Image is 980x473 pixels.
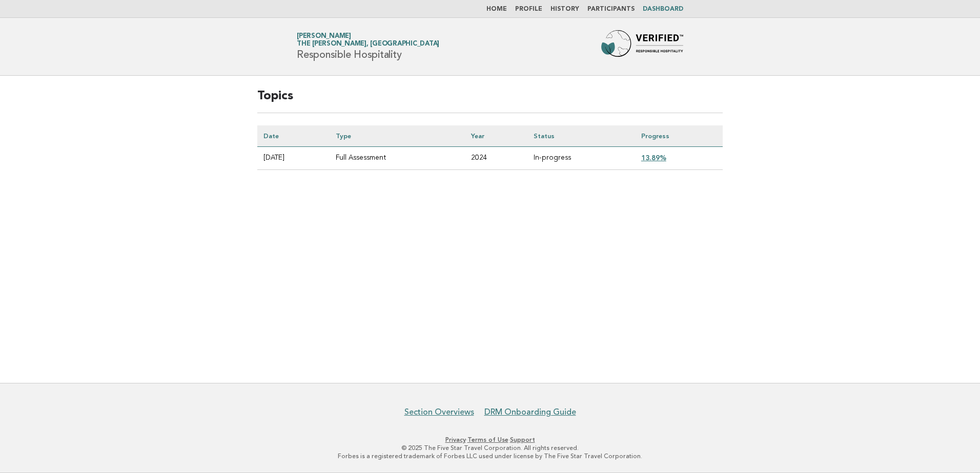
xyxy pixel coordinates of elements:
a: DRM Onboarding Guide [484,407,576,417]
th: Date [257,125,330,147]
a: Support [510,436,535,443]
a: Profile [515,6,542,12]
a: Terms of Use [467,436,508,443]
td: [DATE] [257,147,330,170]
a: [PERSON_NAME]The [PERSON_NAME], [GEOGRAPHIC_DATA] [297,33,439,47]
a: Privacy [445,436,466,443]
p: © 2025 The Five Star Travel Corporation. All rights reserved. [176,444,804,452]
th: Status [527,125,635,147]
h1: Responsible Hospitality [297,33,439,60]
th: Type [330,125,465,147]
th: Progress [635,125,723,147]
a: Home [486,6,507,12]
a: Section Overviews [404,407,474,417]
a: Dashboard [643,6,683,12]
td: 2024 [465,147,527,170]
p: Forbes is a registered trademark of Forbes LLC used under license by The Five Star Travel Corpora... [176,452,804,460]
img: Forbes Travel Guide [601,30,683,63]
a: Participants [587,6,635,12]
span: The [PERSON_NAME], [GEOGRAPHIC_DATA] [297,41,439,48]
h2: Topics [257,88,723,113]
td: Full Assessment [330,147,465,170]
a: History [550,6,579,12]
th: Year [465,125,527,147]
p: · · [176,436,804,444]
td: In-progress [527,147,635,170]
a: 13.89% [641,154,666,162]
